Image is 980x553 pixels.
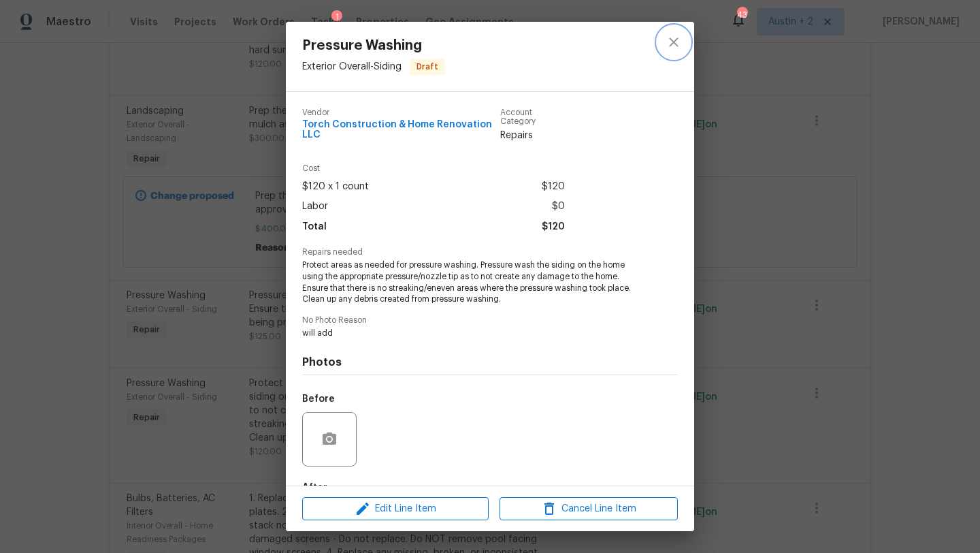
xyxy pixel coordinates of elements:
[302,394,335,404] h5: Before
[302,328,640,339] span: will add
[302,483,327,492] h5: After
[411,60,444,74] span: Draft
[500,497,678,521] button: Cancel Line Item
[504,501,674,518] span: Cancel Line Item
[542,177,565,197] span: $120
[302,177,369,197] span: $120 x 1 count
[657,26,690,59] button: close
[302,197,328,217] span: Labor
[302,217,327,237] span: Total
[542,217,565,237] span: $120
[500,108,566,126] span: Account Category
[302,259,640,305] span: Protect areas as needed for pressure washing. Pressure wash the siding on the home using the appr...
[331,10,342,24] div: 1
[306,501,485,518] span: Edit Line Item
[737,8,747,22] div: 43
[302,248,678,257] span: Repairs needed
[500,129,566,142] span: Repairs
[302,120,500,140] span: Torch Construction & Home Renovation LLC
[552,197,565,217] span: $0
[302,62,402,72] span: Exterior Overall - Siding
[302,38,445,53] span: Pressure Washing
[302,108,500,117] span: Vendor
[302,164,565,173] span: Cost
[302,316,678,325] span: No Photo Reason
[302,497,489,521] button: Edit Line Item
[302,355,678,369] h4: Photos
